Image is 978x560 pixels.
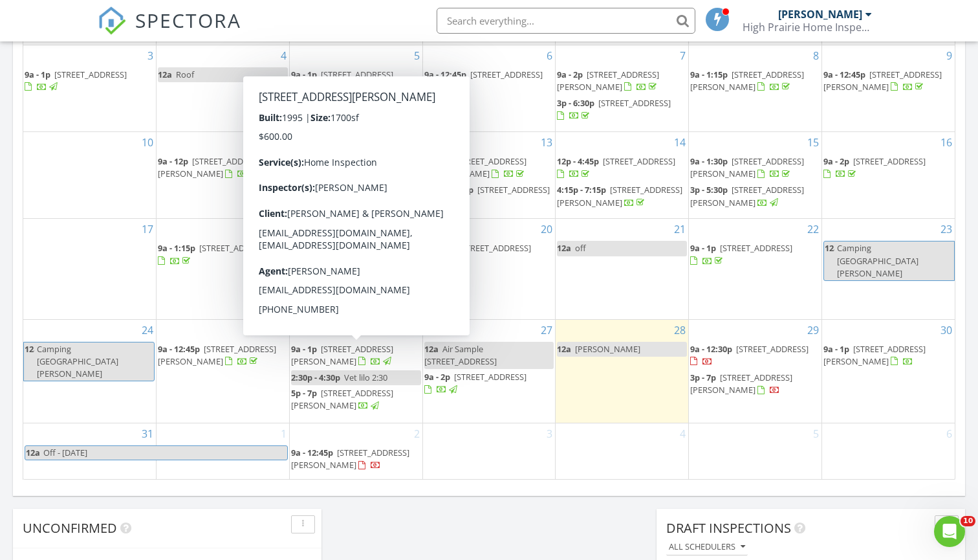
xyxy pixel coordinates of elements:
span: 9a - 1p [291,343,317,355]
span: 9a - 1p [690,242,716,254]
a: 9a - 1p [STREET_ADDRESS][PERSON_NAME] [291,69,393,93]
td: Go to August 3, 2025 [23,45,157,131]
a: Go to August 12, 2025 [406,132,422,153]
a: Go to August 30, 2025 [938,320,955,341]
td: Go to August 24, 2025 [23,319,157,423]
td: Go to August 5, 2025 [289,45,422,131]
a: Go to August 9, 2025 [944,45,955,66]
td: Go to August 11, 2025 [157,131,290,218]
a: 9a - 12:45p [STREET_ADDRESS] [424,69,543,93]
span: 2p - 5:45p [291,271,329,283]
td: Go to August 26, 2025 [289,319,422,423]
span: [STREET_ADDRESS] [720,242,792,254]
a: 12p - 4:45p [STREET_ADDRESS] [557,154,687,182]
a: 9a - 1p [STREET_ADDRESS] [25,69,127,93]
span: [STREET_ADDRESS][PERSON_NAME] [158,343,276,367]
span: 9a - 1p [25,69,50,80]
a: 2:30p - 6:30p [STREET_ADDRESS] [291,96,421,124]
a: Go to August 22, 2025 [805,219,821,240]
td: Go to September 1, 2025 [157,423,290,479]
td: Go to August 4, 2025 [157,45,290,131]
span: 9a - 1:15p [158,242,195,254]
a: 9a - 12p [STREET_ADDRESS] [424,241,554,269]
span: Draft Inspections [666,519,791,537]
a: 9a - 1:15p [STREET_ADDRESS] [158,242,272,266]
span: Camping [GEOGRAPHIC_DATA][PERSON_NAME] [37,343,118,379]
a: 2p - 5:45p [STREET_ADDRESS][PERSON_NAME][PERSON_NAME] [291,271,405,308]
td: Go to September 2, 2025 [289,423,422,479]
a: 9a - 1p [STREET_ADDRESS][PERSON_NAME] [823,342,953,370]
a: 9a - 1:15p [STREET_ADDRESS][PERSON_NAME] [690,67,820,95]
a: Go to September 3, 2025 [544,423,555,444]
span: 2:30p - 6:30p [424,184,473,196]
input: Search everything... [437,8,695,34]
td: Go to August 23, 2025 [821,219,955,319]
span: [STREET_ADDRESS] [199,242,272,254]
a: 9a - 12:45p [STREET_ADDRESS][PERSON_NAME] [291,447,409,471]
a: 3p - 6:30p [STREET_ADDRESS] [557,97,671,121]
td: Go to August 18, 2025 [157,219,290,319]
a: Go to August 15, 2025 [805,132,821,153]
span: 12p - 4:45p [557,155,599,167]
a: 3p - 6:30p [STREET_ADDRESS] [557,96,687,124]
span: [STREET_ADDRESS] [454,371,527,383]
a: Go to August 25, 2025 [272,320,289,341]
a: 9a - 12:30p [STREET_ADDRESS] [690,342,820,370]
a: Go to September 1, 2025 [278,423,289,444]
span: 9a - 12:45p [291,447,333,458]
a: Go to September 2, 2025 [411,423,422,444]
a: 9a - 2p [STREET_ADDRESS][PERSON_NAME] [557,67,687,95]
span: [STREET_ADDRESS][PERSON_NAME] [690,372,792,396]
span: 9a - 2p [823,155,849,167]
span: [STREET_ADDRESS] [459,242,531,254]
a: 9a - 1p [STREET_ADDRESS][PERSON_NAME] [424,155,527,179]
a: Go to August 3, 2025 [145,45,156,66]
td: Go to September 6, 2025 [821,423,955,479]
span: [STREET_ADDRESS][PERSON_NAME] [291,343,393,367]
a: Go to August 19, 2025 [406,219,422,240]
a: Go to September 5, 2025 [810,423,821,444]
td: Go to August 6, 2025 [422,45,556,131]
a: SPECTORA [98,17,241,45]
span: 9a - 2p [557,69,583,80]
span: 12a [824,241,834,280]
span: [STREET_ADDRESS][PERSON_NAME] [291,69,393,93]
a: 3p - 7p [STREET_ADDRESS][PERSON_NAME] [690,372,792,396]
span: 4:15p - 7:15p [557,184,606,196]
span: 9a - 12p [424,242,455,254]
a: 9a - 1p [STREET_ADDRESS] [690,241,820,269]
span: 9a - 1:15p [690,69,728,80]
a: Go to August 8, 2025 [810,45,821,66]
a: Go to August 20, 2025 [538,219,555,240]
span: Unconfirmed [23,519,117,537]
span: 9a - 2p [424,371,450,383]
span: [PERSON_NAME] [575,343,640,355]
a: 2p - 5:45p [STREET_ADDRESS][PERSON_NAME][PERSON_NAME] [291,270,421,311]
td: Go to August 30, 2025 [821,319,955,423]
span: Roof [176,69,194,80]
a: 5p - 7p [STREET_ADDRESS][PERSON_NAME] [291,387,393,411]
div: High Prairie Home Inspections [743,21,872,34]
a: 9a - 1:15p [STREET_ADDRESS] [158,241,288,269]
td: Go to August 16, 2025 [821,131,955,218]
td: Go to September 5, 2025 [689,423,822,479]
span: [STREET_ADDRESS] [598,97,671,109]
span: 2:30p - 4:30p [291,372,340,383]
a: 3p - 5:30p [STREET_ADDRESS][PERSON_NAME] [690,184,804,208]
span: 9a - 1p [291,69,317,80]
td: Go to August 12, 2025 [289,131,422,218]
a: 2:30p - 6:30p [STREET_ADDRESS] [424,183,554,210]
a: 3p - 5:30p [STREET_ADDRESS][PERSON_NAME] [690,183,820,210]
a: Go to August 6, 2025 [544,45,555,66]
span: [STREET_ADDRESS][PERSON_NAME] [291,155,405,179]
span: Vet lilo 2:30 [344,372,387,383]
a: Go to August 18, 2025 [272,219,289,240]
span: 2:30p - 6:30p [291,97,340,109]
a: 9a - 12:45p [STREET_ADDRESS][PERSON_NAME] [823,67,953,95]
span: 3p - 7p [690,372,716,383]
span: 9a - 12:30p [690,343,732,355]
span: 10 [961,516,975,526]
a: 9a - 1p [STREET_ADDRESS][PERSON_NAME] [424,154,554,182]
button: All schedulers [666,539,748,556]
a: 12p - 4:45p [STREET_ADDRESS] [557,155,675,179]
